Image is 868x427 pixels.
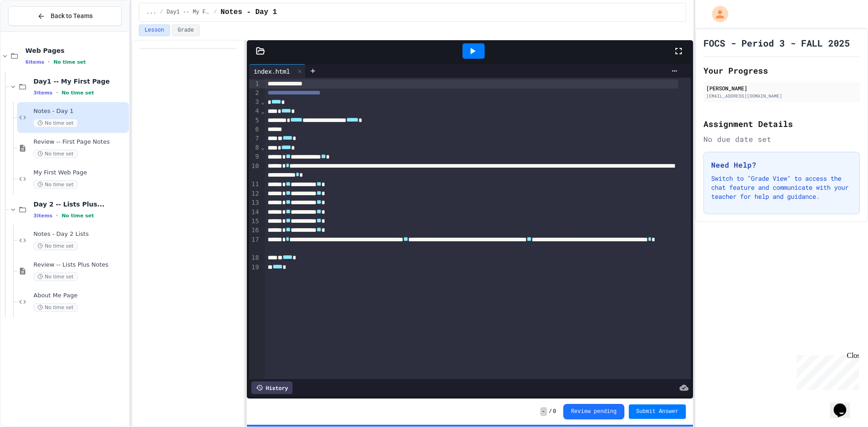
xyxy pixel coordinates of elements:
p: Switch to "Grade View" to access the chat feature and communicate with your teacher for help and ... [711,174,852,201]
span: • [56,212,58,219]
div: 19 [249,263,260,272]
span: 6 items [25,59,44,65]
div: 17 [249,235,260,254]
div: 1 [249,80,260,89]
div: index.html [249,64,306,78]
span: No time set [53,59,86,65]
div: 7 [249,134,260,143]
h1: FOCS - Period 3 - FALL 2025 [703,37,850,49]
span: Review -- Lists Plus Notes [33,261,127,269]
h3: Need Help? [711,160,852,170]
div: Chat with us now!Close [4,4,62,57]
div: 10 [249,162,260,180]
span: Submit Answer [636,408,679,415]
span: No time set [33,150,78,158]
span: / [549,408,552,415]
div: 6 [249,125,260,134]
span: Day1 -- My First Page [33,77,127,85]
div: 3 [249,98,260,107]
span: No time set [33,180,78,189]
button: Lesson [139,24,170,36]
div: No due date set [703,134,860,145]
h2: Your Progress [703,64,860,77]
h2: Assignment Details [703,117,860,130]
span: / [214,9,217,16]
span: Day 2 -- Lists Plus... [33,200,127,208]
div: 8 [249,143,260,152]
span: 0 [553,408,556,415]
span: Notes - Day 2 Lists [33,230,127,238]
div: 12 [249,189,260,198]
span: No time set [61,90,94,96]
span: No time set [33,303,78,312]
span: 3 items [33,90,52,96]
div: 4 [249,107,260,116]
span: No time set [33,272,78,281]
div: My Account [703,4,731,24]
button: Submit Answer [629,404,686,419]
span: Back to Teams [51,11,93,21]
div: 13 [249,198,260,207]
div: 14 [249,208,260,217]
div: History [251,381,292,394]
span: No time set [33,119,78,127]
iframe: chat widget [793,352,859,390]
span: Fold line [260,144,265,151]
div: [EMAIL_ADDRESS][DOMAIN_NAME] [706,93,857,99]
span: No time set [61,213,94,219]
div: 15 [249,217,260,226]
div: 2 [249,89,260,98]
div: index.html [249,66,294,76]
iframe: chat widget [830,391,859,418]
span: No time set [33,242,78,250]
span: • [56,89,58,96]
button: Back to Teams [8,6,122,26]
span: Fold line [260,108,265,115]
div: 9 [249,152,260,161]
span: About Me Page [33,292,127,300]
button: Review pending [563,404,624,419]
div: [PERSON_NAME] [706,84,857,92]
button: Grade [172,24,200,36]
span: - [540,407,547,416]
span: Notes - Day 1 [33,108,127,115]
div: 11 [249,180,260,189]
span: ... [146,9,156,16]
span: Fold line [260,98,265,105]
span: Day1 -- My First Page [167,9,210,16]
span: / [160,9,163,16]
span: 3 items [33,213,52,219]
div: 5 [249,116,260,125]
div: 16 [249,226,260,235]
span: • [48,58,50,66]
span: My First Web Page [33,169,127,177]
span: Notes - Day 1 [221,7,277,18]
div: 18 [249,253,260,263]
span: Review -- First Page Notes [33,138,127,146]
span: Web Pages [25,47,127,55]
